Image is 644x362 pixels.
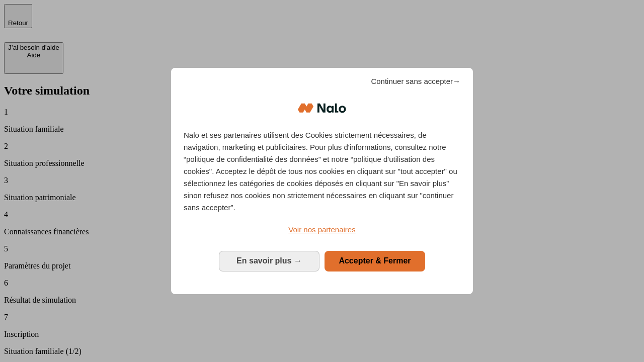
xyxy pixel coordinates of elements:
span: Accepter & Fermer [339,256,411,265]
p: Nalo et ses partenaires utilisent des Cookies strictement nécessaires, de navigation, marketing e... [184,129,460,214]
span: Voir nos partenaires [288,225,355,234]
span: En savoir plus → [236,256,302,265]
div: Bienvenue chez Nalo Gestion du consentement [171,68,473,294]
button: Accepter & Fermer: Accepter notre traitement des données et fermer [325,251,425,271]
img: Logo [298,93,346,123]
a: Voir nos partenaires [184,224,460,236]
span: Continuer sans accepter→ [371,75,460,87]
button: En savoir plus: Configurer vos consentements [219,251,319,271]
